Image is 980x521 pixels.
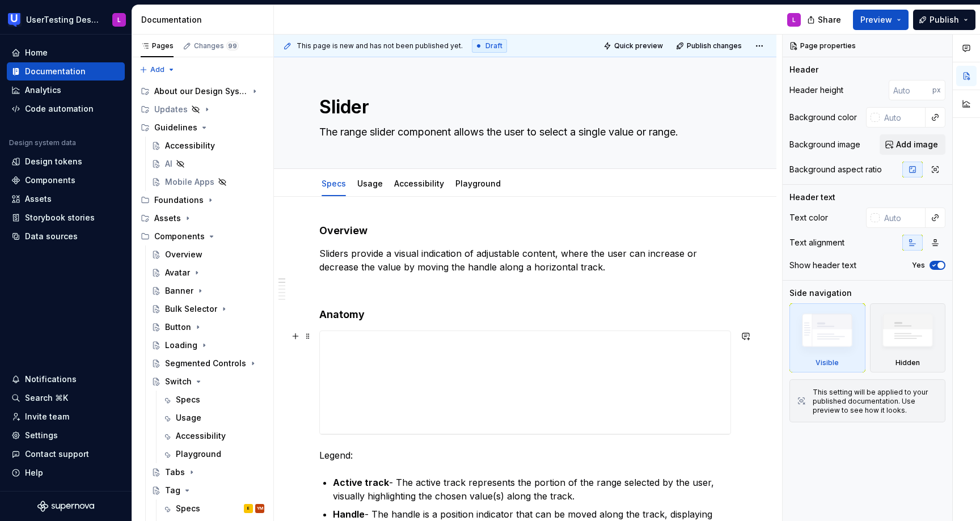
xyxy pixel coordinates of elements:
[158,499,269,518] a: SpecsEYM
[2,7,129,32] button: UserTesting Design SystemL
[147,463,269,481] a: Tabs
[136,82,269,100] div: About our Design System
[165,340,197,351] div: Loading
[322,179,346,188] a: Specs
[147,155,269,173] a: AI
[147,318,269,336] a: Button
[9,138,76,147] div: Design system data
[789,164,882,175] div: Background aspect ratio
[673,38,747,54] button: Publish changes
[614,41,663,50] span: Quick preview
[257,503,263,514] div: YM
[147,137,269,155] a: Accessibility
[789,287,852,299] div: Side navigation
[176,394,200,405] div: Specs
[333,477,389,488] strong: Active track
[816,358,839,367] div: Visible
[485,41,502,50] span: Draft
[789,212,828,223] div: Text color
[25,47,48,58] div: Home
[7,426,125,444] a: Settings
[25,467,43,478] div: Help
[158,445,269,463] a: Playground
[600,38,668,54] button: Quick preview
[25,374,77,385] div: Notifications
[870,303,946,372] div: Hidden
[813,388,938,415] div: This setting will be applied to your published documentation. Use preview to see how it looks.
[147,372,269,391] a: Switch
[880,134,945,155] button: Add image
[889,80,932,100] input: Auto
[792,15,796,24] div: L
[147,245,269,264] a: Overview
[165,140,215,151] div: Accessibility
[158,427,269,445] a: Accessibility
[860,14,892,26] span: Preview
[25,212,95,223] div: Storybook stories
[147,336,269,354] a: Loading
[25,193,52,205] div: Assets
[25,430,58,441] div: Settings
[165,376,192,387] div: Switch
[853,10,909,30] button: Preview
[176,430,226,442] div: Accessibility
[333,476,731,503] p: - The active track represents the portion of the range selected by the user, visually highlightin...
[194,41,239,50] div: Changes
[158,391,269,409] a: Specs
[165,358,246,369] div: Segmented Controls
[150,65,164,74] span: Add
[357,179,383,188] a: Usage
[25,448,89,460] div: Contact support
[165,303,217,315] div: Bulk Selector
[25,156,82,167] div: Design tokens
[141,14,269,26] div: Documentation
[136,62,179,78] button: Add
[455,179,501,188] a: Playground
[37,501,94,512] svg: Supernova Logo
[7,389,125,407] button: Search ⌘K
[176,448,221,460] div: Playground
[136,118,269,137] div: Guidelines
[7,370,125,388] button: Notifications
[165,321,191,333] div: Button
[297,41,463,50] span: This page is new and has not been published yet.
[932,86,941,95] p: px
[8,13,22,27] img: 41adf70f-fc1c-4662-8e2d-d2ab9c673b1b.png
[147,282,269,300] a: Banner
[7,44,125,62] a: Home
[176,412,201,423] div: Usage
[165,267,190,278] div: Avatar
[154,213,181,224] div: Assets
[25,84,61,96] div: Analytics
[226,41,239,50] span: 99
[165,485,180,496] div: Tag
[789,237,844,248] div: Text alignment
[789,139,860,150] div: Background image
[136,100,269,118] div: Updates
[7,408,125,426] a: Invite team
[25,103,94,115] div: Code automation
[147,264,269,282] a: Avatar
[801,10,848,30] button: Share
[25,66,86,77] div: Documentation
[789,303,865,372] div: Visible
[25,231,78,242] div: Data sources
[7,62,125,81] a: Documentation
[7,209,125,227] a: Storybook stories
[333,509,365,520] strong: Handle
[7,100,125,118] a: Code automation
[154,104,188,115] div: Updates
[319,224,731,238] h4: Overview
[158,409,269,427] a: Usage
[7,153,125,171] a: Design tokens
[25,175,75,186] div: Components
[319,448,731,462] p: Legend:
[154,86,248,97] div: About our Design System
[154,122,197,133] div: Guidelines
[394,179,444,188] a: Accessibility
[317,171,350,195] div: Specs
[789,64,818,75] div: Header
[7,190,125,208] a: Assets
[25,411,69,422] div: Invite team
